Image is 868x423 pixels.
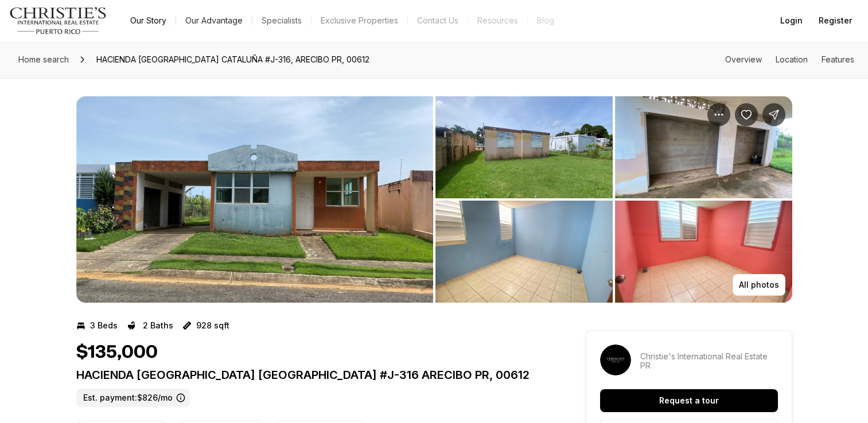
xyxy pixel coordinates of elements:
[528,13,563,29] a: Blog
[435,96,792,303] li: 2 of 4
[252,13,311,29] a: Specialists
[9,7,107,34] img: logo
[773,9,809,32] button: Login
[90,321,118,330] p: 3 Beds
[76,96,433,303] li: 1 of 4
[762,103,785,126] button: Share Property: HACIENDA TOLEDO CATALUÑA #J-316
[121,13,176,29] a: Our Story
[739,280,779,289] p: All photos
[92,50,374,69] span: HACIENDA [GEOGRAPHIC_DATA] CATALUÑA #J-316, ARECIBO PR, 00612
[725,55,854,64] nav: Page section menu
[312,13,407,29] a: Exclusive Properties
[196,321,229,330] p: 928 sqft
[76,342,158,363] h1: $135,000
[14,50,73,69] a: Home search
[812,9,859,32] button: Register
[435,96,613,198] button: View image gallery
[615,96,792,198] button: View image gallery
[735,103,758,126] button: Save Property: HACIENDA TOLEDO CATALUÑA #J-316
[733,274,785,296] button: All photos
[659,396,719,405] p: Request a tour
[822,54,854,64] a: Skip to: Features
[776,54,808,64] a: Skip to: Location
[707,103,730,126] button: Property options
[725,54,762,64] a: Skip to: Overview
[76,96,792,303] div: Listing Photos
[615,201,792,303] button: View image gallery
[176,13,252,29] a: Our Advantage
[76,368,544,382] p: HACIENDA [GEOGRAPHIC_DATA] [GEOGRAPHIC_DATA] #J-316 ARECIBO PR, 00612
[640,352,778,370] p: Christie's International Real Estate PR
[18,54,69,64] span: Home search
[819,16,852,25] span: Register
[76,389,190,407] label: Est. payment: $826/mo
[468,13,527,29] a: Resources
[780,16,803,25] span: Login
[435,201,613,303] button: View image gallery
[76,96,433,303] button: View image gallery
[600,389,778,412] button: Request a tour
[143,321,173,330] p: 2 Baths
[408,13,468,29] button: Contact Us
